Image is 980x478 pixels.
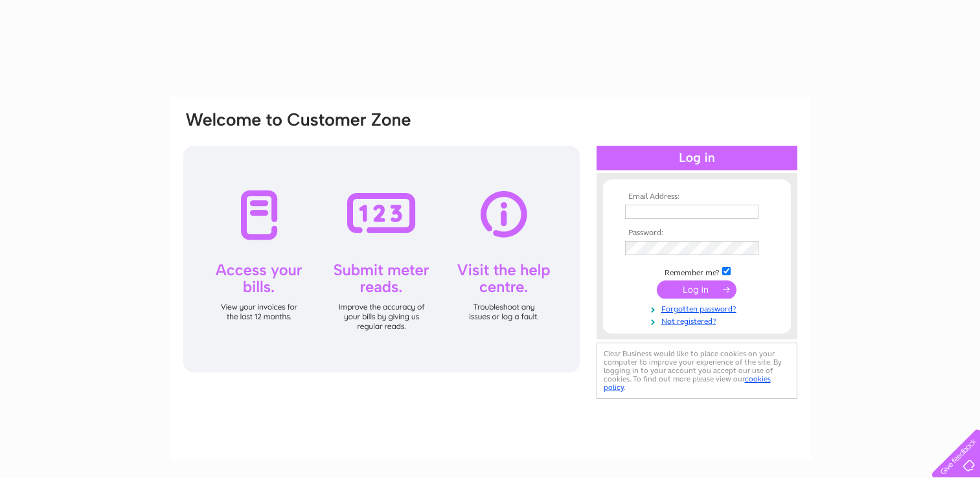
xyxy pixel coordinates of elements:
a: cookies policy [604,374,771,392]
th: Email Address: [622,192,772,201]
a: Not registered? [625,314,772,326]
td: Remember me? [622,265,772,278]
div: Clear Business would like to place cookies on your computer to improve your experience of the sit... [597,343,797,399]
input: Submit [657,280,736,299]
a: Forgotten password? [625,302,772,314]
th: Password: [622,229,772,238]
